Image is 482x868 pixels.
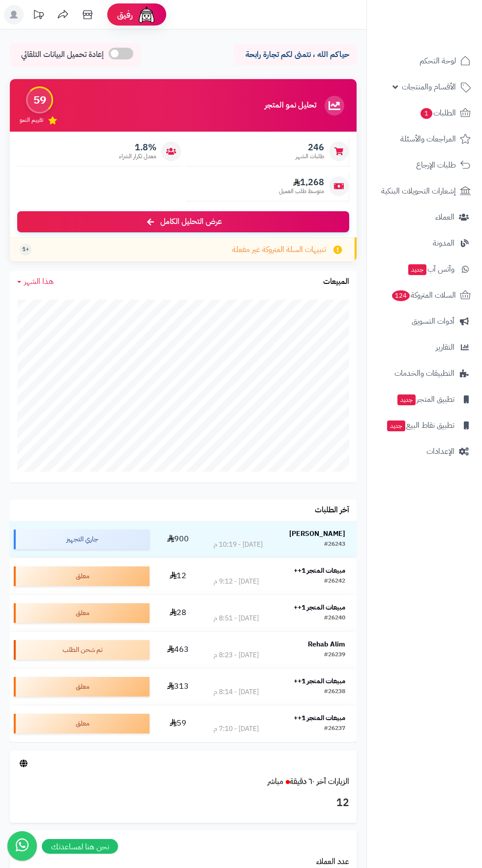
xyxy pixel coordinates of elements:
[373,388,476,411] a: تطبيق المتجرجديد
[324,577,345,587] div: #26242
[373,127,476,151] a: المراجعات والأسئلة
[213,577,259,587] div: [DATE] - 9:12 م
[296,142,324,153] span: 246
[14,640,150,660] div: تم شحن الطلب
[324,724,345,734] div: #26237
[268,776,283,787] small: مباشر
[316,856,349,868] a: عدد العملاء
[153,705,203,742] td: 59
[153,558,203,594] td: 12
[232,244,326,255] span: تنبيهات السلة المتروكة غير مفعلة
[119,142,156,153] span: 1.8%
[296,152,324,161] span: طلبات الشهر
[373,153,476,177] a: طلبات الإرجاع
[213,614,259,623] div: [DATE] - 8:51 م
[324,614,345,623] div: #26240
[407,262,454,276] span: وآتس آب
[415,27,473,47] img: logo-2.png
[26,5,51,27] a: تحديثات المنصة
[213,650,259,660] div: [DATE] - 8:23 م
[421,108,432,119] span: 1
[241,49,349,60] p: حياكم الله ، نتمنى لكم تجارة رابحة
[435,210,454,224] span: العملاء
[315,506,349,515] h3: آخر الطلبات
[20,116,43,124] span: تقييم النمو
[137,5,156,25] img: ai-face.png
[373,309,476,333] a: أدوات التسويق
[426,445,454,458] span: الإعدادات
[386,419,454,432] span: تطبيق نقاط البيع
[294,565,345,576] strong: مبيعات المتجر 1++
[373,49,476,73] a: لوحة التحكم
[17,276,54,287] a: هذا الشهر
[279,187,324,196] span: متوسط طلب العميل
[373,283,476,307] a: السلات المتروكة124
[392,290,410,301] span: 124
[408,264,426,275] span: جديد
[265,101,316,110] h3: تحليل نمو المتجر
[420,106,456,120] span: الطلبات
[373,414,476,437] a: تطبيق نقاط البيعجديد
[294,713,345,723] strong: مبيعات المتجر 1++
[279,177,324,188] span: 1,268
[324,687,345,697] div: #26238
[213,687,259,697] div: [DATE] - 8:14 م
[323,278,349,286] h3: المبيعات
[381,184,456,198] span: إشعارات التحويلات البنكية
[153,669,203,705] td: 313
[400,132,456,146] span: المراجعات والأسئلة
[294,602,345,613] strong: مبيعات المتجر 1++
[294,676,345,686] strong: مبيعات المتجر 1++
[324,540,345,550] div: #26243
[24,276,54,287] span: هذا الشهر
[14,603,150,623] div: معلق
[373,205,476,229] a: العملاء
[373,101,476,125] a: الطلبات1
[308,639,345,649] strong: Rehab Alim
[14,714,150,733] div: معلق
[412,314,454,328] span: أدوات التسويق
[17,795,349,812] h3: 12
[14,530,150,549] div: جاري التجهيز
[391,288,456,302] span: السلات المتروكة
[268,776,349,787] a: الزيارات آخر ٦٠ دقيقةمباشر
[373,440,476,463] a: الإعدادات
[160,216,222,227] span: عرض التحليل الكامل
[119,152,156,161] span: معدل تكرار الشراء
[420,54,456,68] span: لوحة التحكم
[153,521,203,558] td: 900
[397,394,416,405] span: جديد
[14,677,150,697] div: معلق
[373,362,476,385] a: التطبيقات والخدمات
[213,724,259,734] div: [DATE] - 7:10 م
[153,632,203,668] td: 463
[153,595,203,631] td: 28
[396,392,454,406] span: تطبيق المتجر
[373,257,476,281] a: وآتس آبجديد
[433,236,454,250] span: المدونة
[416,158,456,172] span: طلبات الإرجاع
[373,231,476,255] a: المدونة
[289,529,345,539] strong: [PERSON_NAME]
[387,420,405,431] span: جديد
[394,366,454,380] span: التطبيقات والخدمات
[373,179,476,203] a: إشعارات التحويلات البنكية
[402,80,456,94] span: الأقسام والمنتجات
[22,245,29,253] span: +1
[373,336,476,359] a: التقارير
[17,211,349,232] a: عرض التحليل الكامل
[213,540,263,550] div: [DATE] - 10:19 م
[117,9,133,21] span: رفيق
[436,340,454,354] span: التقارير
[324,650,345,660] div: #26239
[14,566,150,586] div: معلق
[21,49,104,60] span: إعادة تحميل البيانات التلقائي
